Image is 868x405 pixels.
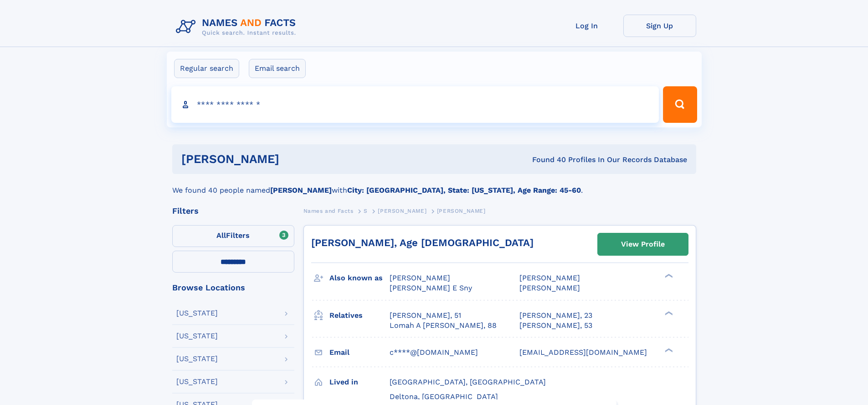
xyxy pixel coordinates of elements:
[172,15,303,39] img: Logo Names and Facts
[249,59,306,78] label: Email search
[303,205,354,216] a: Names and Facts
[390,274,450,282] span: [PERSON_NAME]
[519,284,580,292] span: [PERSON_NAME]
[550,15,623,37] a: Log In
[329,270,390,286] h3: Also known as
[172,174,696,196] div: We found 40 people named with .
[390,284,472,292] span: [PERSON_NAME] E Sny
[623,15,696,37] a: Sign Up
[176,310,218,317] div: [US_STATE]
[437,208,486,214] span: [PERSON_NAME]
[390,378,546,386] span: [GEOGRAPHIC_DATA], [GEOGRAPHIC_DATA]
[406,155,687,165] div: Found 40 Profiles In Our Records Database
[519,310,592,321] a: [PERSON_NAME], 23
[663,86,697,123] button: Search Button
[176,355,218,363] div: [US_STATE]
[172,225,294,247] label: Filters
[329,308,390,323] h3: Relatives
[364,205,368,216] a: S
[176,332,218,340] div: [US_STATE]
[390,392,498,401] span: Deltona, [GEOGRAPHIC_DATA]
[378,205,426,216] a: [PERSON_NAME]
[390,321,497,331] a: Lomah A [PERSON_NAME], 88
[519,321,592,331] a: [PERSON_NAME], 53
[663,310,673,316] div: ❯
[176,378,218,385] div: [US_STATE]
[663,347,673,353] div: ❯
[216,231,226,240] span: All
[519,348,647,357] span: [EMAIL_ADDRESS][DOMAIN_NAME]
[270,186,332,195] b: [PERSON_NAME]
[364,208,368,214] span: S
[172,284,294,292] div: Browse Locations
[347,186,581,195] b: City: [GEOGRAPHIC_DATA], State: [US_STATE], Age Range: 45-60
[378,208,426,214] span: [PERSON_NAME]
[621,234,665,255] div: View Profile
[390,310,461,321] a: [PERSON_NAME], 51
[598,233,688,255] a: View Profile
[329,345,390,360] h3: Email
[329,374,390,390] h3: Lived in
[174,59,239,78] label: Regular search
[519,274,580,282] span: [PERSON_NAME]
[181,153,406,165] h1: [PERSON_NAME]
[171,86,659,123] input: search input
[311,237,534,248] a: [PERSON_NAME], Age [DEMOGRAPHIC_DATA]
[172,207,294,215] div: Filters
[663,273,673,279] div: ❯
